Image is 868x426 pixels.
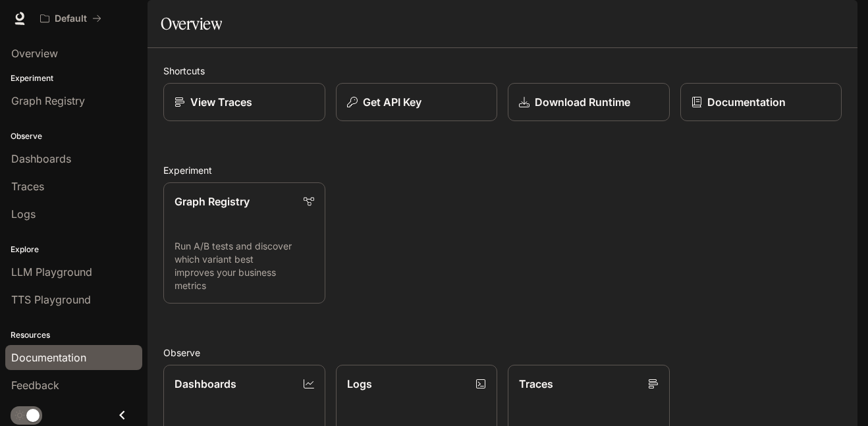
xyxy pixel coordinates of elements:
h2: Experiment [163,163,842,177]
p: Dashboards [175,376,236,392]
p: Logs [347,376,372,392]
p: Traces [519,376,553,392]
a: View Traces [163,83,325,121]
p: Default [55,13,87,24]
h1: Overview [161,11,222,37]
button: All workspaces [34,5,107,32]
a: Documentation [680,83,842,121]
p: Graph Registry [175,194,250,209]
p: Get API Key [363,94,421,110]
a: Graph RegistryRun A/B tests and discover which variant best improves your business metrics [163,182,325,304]
h2: Shortcuts [163,64,842,78]
p: Download Runtime [535,94,630,110]
p: Documentation [707,94,786,110]
p: Run A/B tests and discover which variant best improves your business metrics [175,240,314,292]
a: Download Runtime [508,83,670,121]
h2: Observe [163,346,842,359]
button: Get API Key [336,83,498,121]
p: View Traces [190,94,252,110]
